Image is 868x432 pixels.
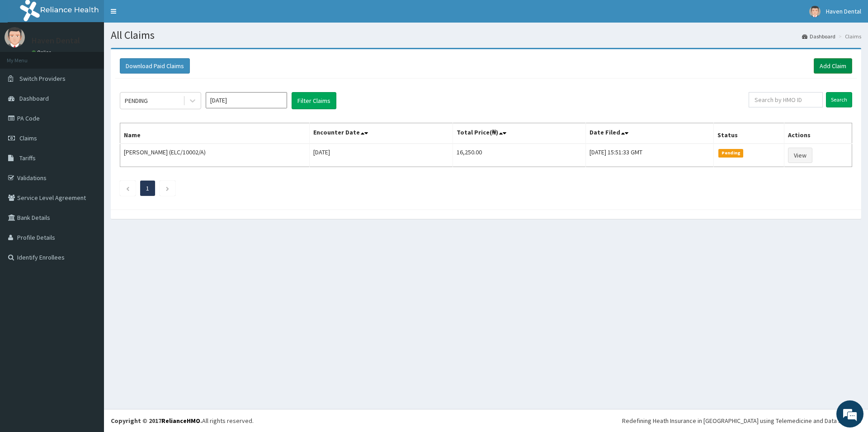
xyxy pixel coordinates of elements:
[32,37,80,45] p: Haven Dental
[836,33,861,40] li: Claims
[146,184,149,192] a: Page 1 is your current page
[453,144,585,167] td: 16,250.00
[585,144,713,167] td: [DATE] 15:51:33 GMT
[826,92,852,107] input: Search
[749,92,823,107] input: Search by HMO ID
[453,123,585,144] th: Total Price(₦)
[714,123,784,144] th: Status
[111,29,861,41] h1: All Claims
[120,123,310,144] th: Name
[622,416,861,425] div: Redefining Heath Insurance in [GEOGRAPHIC_DATA] using Telemedicine and Data Science!
[809,6,821,17] img: User Image
[802,33,835,40] a: Dashboard
[32,49,53,56] a: Online
[19,94,49,102] span: Dashboard
[718,149,743,157] span: Pending
[165,184,170,192] a: Next page
[292,92,336,109] button: Filter Claims
[120,144,310,167] td: [PERSON_NAME] (ELC/10002/A)
[19,134,37,142] span: Claims
[788,148,812,163] a: View
[120,58,190,74] button: Download Paid Claims
[826,7,861,15] span: Haven Dental
[309,123,453,144] th: Encounter Date
[5,27,25,47] img: User Image
[206,92,287,108] input: Select Month and Year
[111,417,202,425] strong: Copyright © 2017 .
[19,154,36,162] span: Tariffs
[104,409,868,432] footer: All rights reserved.
[19,74,66,83] span: Switch Providers
[814,58,852,74] a: Add Claim
[161,417,200,425] a: RelianceHMO
[309,144,453,167] td: [DATE]
[125,96,148,105] div: PENDING
[126,184,130,192] a: Previous page
[585,123,713,144] th: Date Filed
[784,123,852,144] th: Actions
